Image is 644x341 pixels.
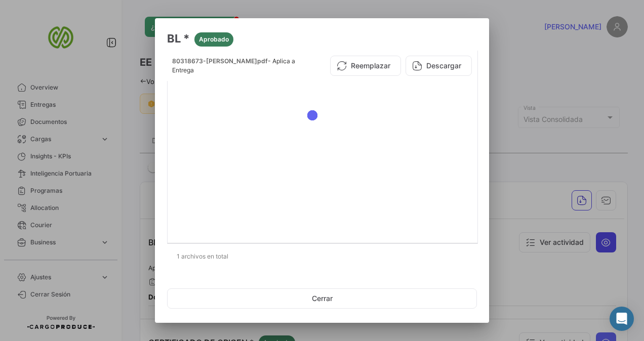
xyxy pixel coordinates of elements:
button: Cerrar [167,288,477,309]
div: 1 archivos en total [167,244,477,269]
div: Abrir Intercom Messenger [610,307,634,331]
span: Aprobado [199,35,229,44]
span: 80318673-[PERSON_NAME]pdf [172,57,268,65]
button: Descargar [406,56,472,76]
button: Reemplazar [330,56,401,76]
